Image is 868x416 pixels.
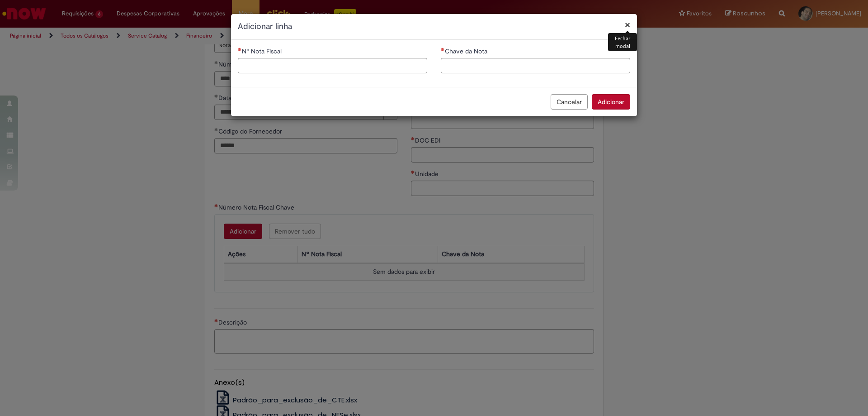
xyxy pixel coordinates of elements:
[625,20,630,29] button: Fechar modal
[608,33,637,51] div: Fechar modal
[238,21,630,33] h2: Adicionar linha
[445,47,489,55] span: Chave da Nota
[242,47,283,55] span: question_n_nota_fiscal_de_servico_chave
[238,58,427,73] input: Nº Nota Fiscal
[592,94,630,110] button: Adicionar
[441,48,445,51] span: Necessários
[238,48,242,51] span: Necessários
[441,58,630,73] input: Chave da Nota
[551,94,588,110] button: Cancelar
